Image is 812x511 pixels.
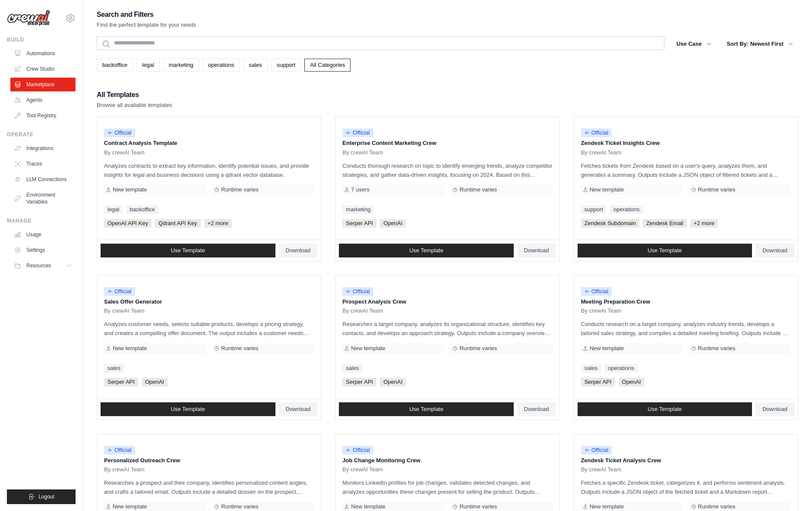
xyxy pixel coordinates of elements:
span: By crewAI Team [342,307,383,314]
a: operations [604,364,638,373]
p: Monitors LinkedIn profiles for job changes, validates detected changes, and analyzes opportunitie... [342,478,552,496]
a: Download [279,244,318,257]
p: Researches a prospect and their company, identifies personalized content angles, and crafts a tai... [104,478,314,496]
span: OpenAI [619,378,645,386]
div: Operate [7,131,76,138]
span: Use Template [171,406,205,413]
a: Download [755,244,794,257]
span: Download [286,247,311,254]
span: New template [351,345,385,352]
span: Runtime varies [459,186,497,193]
span: Runtime varies [698,503,736,510]
span: 7 users [351,186,370,193]
span: By crewAI Team [104,307,145,314]
span: Runtime varies [221,345,259,352]
span: Download [286,406,311,413]
span: New template [590,345,624,352]
a: Traces [10,157,76,171]
a: legal [136,59,159,72]
a: support [271,59,301,72]
span: Download [762,406,787,413]
p: Meeting Preparation Crew [581,298,791,306]
img: Logo [7,10,50,26]
span: Official [342,446,373,455]
a: Use Template [578,402,752,416]
a: legal [104,205,123,214]
span: By crewAI Team [104,466,145,473]
a: Usage [10,228,76,241]
a: Use Template [101,402,275,416]
span: Official [342,287,373,296]
a: support [581,205,607,214]
a: marketing [342,205,374,214]
span: OpenAI [380,378,406,386]
p: Analyzes customer needs, selects suitable products, develops a pricing strategy, and creates a co... [104,320,314,338]
a: LLM Connections [10,172,76,186]
a: Download [279,402,318,416]
span: Runtime varies [459,503,497,510]
a: marketing [163,59,199,72]
p: Contract Analysis Template [104,139,314,147]
span: Use Template [409,406,443,413]
span: Official [104,129,135,137]
span: Zendesk Email [643,219,687,228]
a: All Categories [304,59,351,72]
span: Serper API [104,378,138,386]
a: backoffice [126,205,158,214]
p: Job Change Monitoring Crew [342,456,552,465]
span: Download [524,247,549,254]
span: +2 more [690,219,718,228]
span: Qdrant API Key [155,219,201,228]
span: Official [104,446,135,455]
span: By crewAI Team [581,307,622,314]
h2: All Templates [97,89,172,101]
span: By crewAI Team [104,149,145,156]
span: Runtime varies [459,345,497,352]
span: Use Template [648,247,682,254]
p: Analyzes contracts to extract key information, identify potential issues, and provide insights fo... [104,161,314,179]
span: OpenAI [142,378,167,386]
span: Use Template [648,406,682,413]
a: Environment Variables [10,188,76,209]
span: Resources [26,262,51,269]
a: Download [517,402,556,416]
span: Official [342,129,373,137]
p: Personalized Outreach Crew [104,456,314,465]
button: Resources [10,259,76,273]
span: Serper API [342,378,376,386]
h2: Search and Filters [97,9,196,21]
a: Automations [10,47,76,60]
button: Sort By: Newest First [722,36,798,52]
span: Runtime varies [698,186,736,193]
span: Official [581,129,612,137]
span: By crewAI Team [342,466,383,473]
button: Use Case [671,36,717,52]
span: New template [351,503,385,510]
span: New template [590,503,624,510]
a: backoffice [97,59,133,72]
span: Logout [38,493,54,500]
span: +2 more [204,219,232,228]
span: Download [524,406,549,413]
a: Crew Studio [10,62,76,76]
a: operations [202,59,240,72]
span: By crewAI Team [581,466,622,473]
a: Download [755,402,794,416]
a: sales [342,364,362,373]
a: sales [243,59,268,72]
span: Runtime varies [221,503,259,510]
a: Marketplace [10,78,76,91]
p: Zendesk Ticket Insights Crew [581,139,791,147]
div: Build [7,36,76,43]
span: New template [113,503,147,510]
span: Download [762,247,787,254]
span: Runtime varies [698,345,736,352]
p: Fetches a specific Zendesk ticket, categorizes it, and performs sentiment analysis. Outputs inclu... [581,478,791,496]
p: Sales Offer Generator [104,298,314,306]
a: Integrations [10,141,76,155]
p: Fetches tickets from Zendesk based on a user's query, analyzes them, and generates a summary. Out... [581,161,791,179]
span: Serper API [342,219,376,228]
a: Download [517,244,556,257]
span: Official [581,446,612,455]
a: operations [610,205,643,214]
